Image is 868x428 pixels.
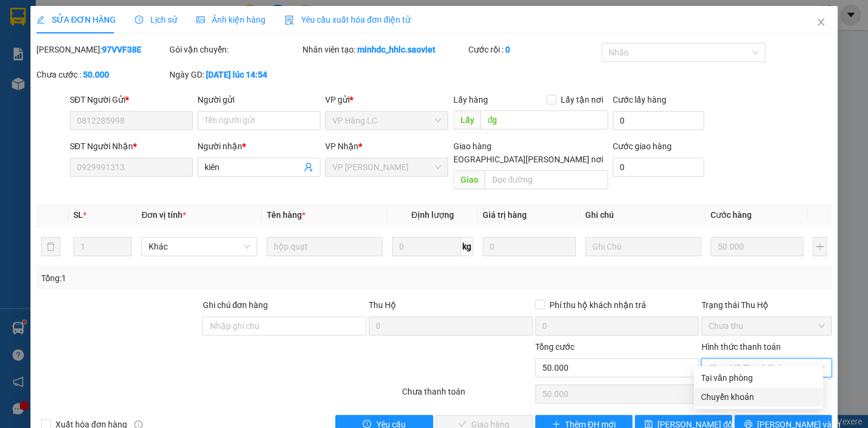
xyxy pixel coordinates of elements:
div: Chưa thanh toán [401,385,534,406]
span: Ảnh kiện hàng [196,15,265,24]
b: [DOMAIN_NAME] [159,10,288,29]
div: Chuyển khoản [701,390,816,404]
div: Gói vận chuyển: [169,43,300,56]
span: edit [36,16,45,24]
input: 0 [711,237,804,256]
b: minhdc_hhlc.saoviet [357,45,435,54]
span: Giá trị hàng [483,210,527,220]
div: SĐT Người Gửi [70,93,193,106]
span: Tên hàng [267,210,305,220]
span: Giao hàng [453,141,491,151]
span: Chưa thu [708,317,824,335]
b: Sao Việt [72,28,146,48]
span: VP Gia Lâm [332,158,441,176]
span: Lấy tận nơi [556,93,608,106]
span: Phí thu hộ khách nhận trả [545,298,651,312]
span: Lấy hàng [453,95,487,104]
div: Người nhận [197,140,320,153]
span: kg [461,237,473,256]
span: Lấy [453,110,480,130]
div: Nhân viên tạo: [302,43,467,56]
span: Khác [149,238,250,255]
span: Tổng cước [535,342,574,352]
div: Ngày GD: [169,68,300,81]
span: SL [73,210,83,220]
input: Dọc đường [480,110,608,130]
div: Cước rồi : [468,43,599,56]
label: Ghi chú đơn hàng [202,300,268,310]
button: plus [813,237,827,256]
button: delete [41,237,60,256]
div: Tổng: 1 [41,272,336,285]
div: VP gửi [325,93,448,106]
span: Chọn HT Thanh Toán [708,359,824,377]
div: Người gửi [197,93,320,106]
input: Cước lấy hàng [613,111,704,130]
b: 97VVF38E [102,45,141,54]
img: logo.jpg [7,10,66,69]
b: 0 [505,45,510,54]
input: 0 [483,237,576,256]
span: Thu Hộ [369,300,396,310]
label: Hình thức thanh toán [701,342,780,352]
img: icon [285,16,294,25]
input: Dọc đường [484,170,608,189]
span: Yêu cầu xuất hóa đơn điện tử [285,15,410,24]
span: picture [196,16,205,24]
b: [DATE] lúc 14:54 [206,70,267,79]
input: Ghi chú đơn hàng [202,316,366,335]
span: Giao [453,170,484,189]
div: Tại văn phòng [701,371,816,384]
div: Chưa cước : [36,68,167,81]
span: [GEOGRAPHIC_DATA][PERSON_NAME] nơi [440,153,608,166]
input: Cước giao hàng [613,158,704,177]
b: 50.000 [83,70,109,79]
span: Định lượng [411,210,453,220]
input: VD: Bàn, Ghế [267,237,382,256]
span: Cước hàng [711,210,752,220]
span: SỬA ĐƠN HÀNG [36,15,116,24]
span: Đơn vị tính [141,210,186,220]
label: Cước lấy hàng [613,95,666,104]
span: user-add [304,162,313,172]
span: close [816,17,826,27]
button: Close [804,6,838,39]
span: Lịch sử [135,15,177,24]
div: Trạng thái Thu Hộ [701,298,832,312]
label: Cước giao hàng [613,141,672,151]
span: VP Hàng LC [332,112,441,130]
th: Ghi chú [580,204,706,227]
div: SĐT Người Nhận [70,140,193,153]
h2: Z8UUWFIA [7,69,96,89]
span: VP Nhận [325,141,359,151]
div: [PERSON_NAME]: [36,43,167,56]
input: Ghi Chú [585,237,701,256]
h2: VP Nhận: VP Km98 [63,69,288,144]
span: clock-circle [135,16,143,24]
